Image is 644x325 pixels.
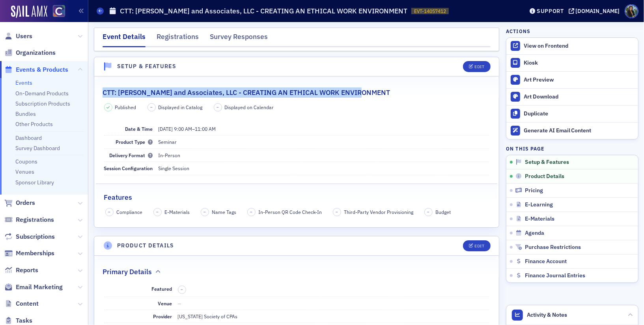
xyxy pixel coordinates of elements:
[157,32,199,46] div: Registrations
[524,127,634,134] div: Generate AI Email Content
[506,145,638,152] h4: On this page
[524,59,634,67] div: Kiosk
[159,139,177,145] span: Seminar
[159,165,190,171] span: Single Session
[16,299,39,308] span: Content
[4,48,56,57] a: Organizations
[525,230,544,237] span: Agenda
[117,241,174,250] h4: Product Details
[15,134,42,141] a: Dashboard
[117,62,176,71] h4: Setup & Features
[103,32,146,47] div: Event Details
[116,208,142,215] span: Compliance
[174,126,192,132] time: 9:00 AM
[524,76,634,84] div: Art Preview
[250,209,253,215] span: –
[11,6,47,18] img: SailAMX
[16,32,32,41] span: Users
[4,283,63,292] a: Email Marketing
[15,79,32,86] a: Events
[16,316,32,325] span: Tasks
[159,126,216,132] span: –
[125,126,153,132] span: Date & Time
[525,201,553,208] span: E-Learning
[195,126,216,132] time: 11:00 AM
[210,32,268,46] div: Survey Responses
[506,105,638,122] button: Duplicate
[15,145,60,152] a: Survey Dashboard
[506,38,638,54] a: View on Frontend
[4,215,54,224] a: Registrations
[158,300,172,306] span: Venue
[217,104,219,110] span: –
[4,32,32,41] a: Users
[525,159,569,166] span: Setup & Features
[16,215,54,224] span: Registrations
[506,122,638,139] button: Generate AI Email Content
[157,209,159,215] span: –
[344,208,413,215] span: Third-Party Vendor Provisioning
[525,173,564,180] span: Product Details
[116,139,153,145] span: Product Type
[16,65,68,74] span: Events & Products
[15,100,70,107] a: Subscription Products
[110,152,153,158] span: Delivery Format
[104,165,153,171] span: Session Configuration
[181,287,183,292] span: –
[525,272,585,279] span: Finance Journal Entries
[150,104,153,110] span: –
[463,240,490,251] button: Edit
[414,8,446,15] span: EVT-14057412
[525,258,567,265] span: Finance Account
[16,232,55,241] span: Subscriptions
[525,187,543,194] span: Pricing
[527,311,567,319] span: Activity & Notes
[524,43,634,50] div: View on Frontend
[104,192,133,202] h2: Features
[524,93,634,100] div: Art Download
[16,283,63,292] span: Email Marketing
[16,249,54,258] span: Memberships
[427,209,430,215] span: –
[474,65,484,69] div: Edit
[53,5,65,17] img: SailAMX
[159,152,181,158] span: In-Person
[16,48,56,57] span: Organizations
[15,110,36,117] a: Bundles
[153,313,172,319] span: Provider
[506,28,530,35] h4: Actions
[159,126,173,132] span: [DATE]
[576,7,620,15] div: [DOMAIN_NAME]
[212,208,236,215] span: Name Tags
[16,266,38,275] span: Reports
[152,286,172,292] span: Featured
[474,244,484,248] div: Edit
[159,104,203,111] span: Displayed in Catalog
[115,104,136,111] span: Published
[336,209,338,215] span: –
[4,299,39,308] a: Content
[108,209,111,215] span: –
[120,6,407,16] h1: CTT: [PERSON_NAME] and Associates, LLC - CREATING AN ETHICAL WORK ENVIRONMENT
[103,267,152,277] h2: Primary Details
[16,199,35,207] span: Orders
[178,313,238,319] span: [US_STATE] Society of CPAs
[537,7,564,15] div: Support
[524,110,634,117] div: Duplicate
[15,179,54,186] a: Sponsor Library
[625,4,638,18] span: Profile
[506,55,638,71] a: Kiosk
[525,215,554,223] span: E-Materials
[4,266,38,275] a: Reports
[435,208,451,215] span: Budget
[506,88,638,105] a: Art Download
[15,158,37,165] a: Coupons
[164,208,190,215] span: E-Materials
[4,316,32,325] a: Tasks
[4,199,35,207] a: Orders
[4,65,68,74] a: Events & Products
[569,8,623,14] button: [DOMAIN_NAME]
[103,87,390,98] h2: CTT: [PERSON_NAME] and Associates, LLC - CREATING AN ETHICAL WORK ENVIRONMENT
[525,244,581,251] span: Purchase Restrictions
